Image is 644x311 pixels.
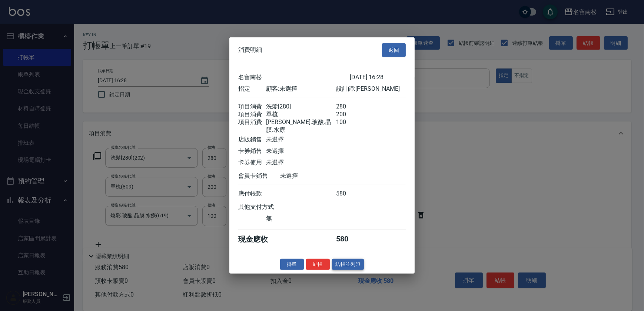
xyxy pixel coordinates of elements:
div: 其他支付方式 [238,203,294,211]
div: 洗髮[280] [266,103,336,110]
div: [DATE] 16:28 [350,73,406,81]
div: 顧客: 未選擇 [266,85,336,93]
div: 應付帳款 [238,190,266,197]
div: 未選擇 [280,172,350,180]
div: 未選擇 [266,147,336,155]
div: 名留南松 [238,73,350,81]
span: 消費明細 [238,46,262,54]
div: 指定 [238,85,266,93]
div: 未選擇 [266,136,336,143]
div: 580 [336,190,364,197]
button: 返回 [382,43,406,57]
div: 項目消費 [238,118,266,134]
button: 結帳並列印 [332,258,364,270]
div: 設計師: [PERSON_NAME] [336,85,406,93]
div: 卡券使用 [238,158,266,166]
div: 100 [336,118,364,134]
div: 無 [266,214,336,222]
div: 200 [336,110,364,118]
button: 結帳 [306,258,330,270]
div: 卡券銷售 [238,147,266,155]
div: 580 [336,234,364,244]
div: 項目消費 [238,110,266,118]
div: 單梳 [266,110,336,118]
div: 會員卡銷售 [238,172,280,180]
div: [PERSON_NAME].玻酸.晶膜.水療 [266,118,336,134]
div: 現金應收 [238,234,280,244]
button: 掛單 [280,258,304,270]
div: 280 [336,103,364,110]
div: 店販銷售 [238,136,266,143]
div: 未選擇 [266,158,336,166]
div: 項目消費 [238,103,266,110]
